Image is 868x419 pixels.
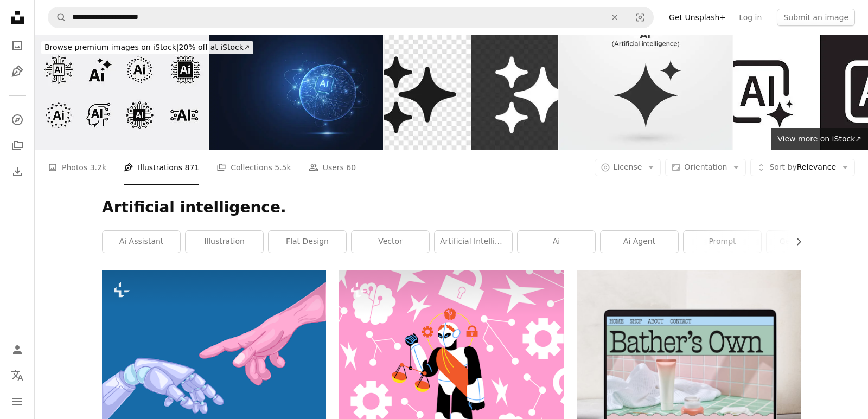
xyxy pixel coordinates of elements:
a: Users 60 [309,150,356,185]
img: AI artificial intelligence icon symbol [559,35,732,150]
a: Photos 3.2k [48,150,106,185]
img: AI Icons [35,35,208,150]
a: generative ai [767,231,844,253]
button: Submit an image [777,9,855,26]
a: Photos [7,35,28,56]
a: ai agent [601,231,678,253]
button: Clear [603,7,627,28]
a: Collections 5.5k [216,150,291,185]
a: flat design [269,231,346,253]
a: Get Unsplash+ [662,9,732,26]
button: License [595,159,661,176]
button: Sort byRelevance [750,159,855,176]
a: Log in [732,9,768,26]
a: Download History [7,161,28,183]
a: ai assistant [103,231,180,253]
button: Orientation [665,159,746,176]
span: 3.2k [90,162,106,173]
a: View more on iStock↗ [771,128,868,150]
span: License [614,163,642,171]
a: Illustrations [7,61,28,82]
form: Find visuals sitewide [48,7,654,28]
a: Browse premium images on iStock|20% off at iStock↗ [35,35,260,61]
a: illustration [186,231,263,253]
span: Sort by [769,163,796,171]
img: Abstract artificial intelligence global network connection. Digital technology lline composition ... [209,35,383,150]
a: artificial intelligence [435,231,512,253]
a: A pink background with a cartoon character holding a scale [339,377,563,387]
button: Menu [7,391,28,412]
span: Orientation [684,163,727,171]
a: Log in / Sign up [7,339,28,360]
span: 60 [346,162,356,173]
span: View more on iStock ↗ [777,134,861,143]
a: ai [518,231,595,253]
img: Star and AI Icon on Transparent Background – Black and White Version [384,35,558,150]
button: Language [7,365,28,386]
span: Relevance [769,162,836,173]
span: 20% off at iStock ↗ [44,43,250,51]
button: Search Unsplash [48,7,67,28]
span: Browse premium images on iStock | [44,43,178,51]
a: Two hands reaching out towards each other [102,355,326,365]
button: Visual search [627,7,653,28]
a: Explore [7,109,28,131]
a: prompt [684,231,761,253]
button: scroll list to the right [789,231,801,253]
a: vector [352,231,429,253]
a: Collections [7,135,28,157]
span: 5.5k [275,162,291,173]
a: Home — Unsplash [7,7,28,30]
h1: Artificial intelligence. [102,198,801,217]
